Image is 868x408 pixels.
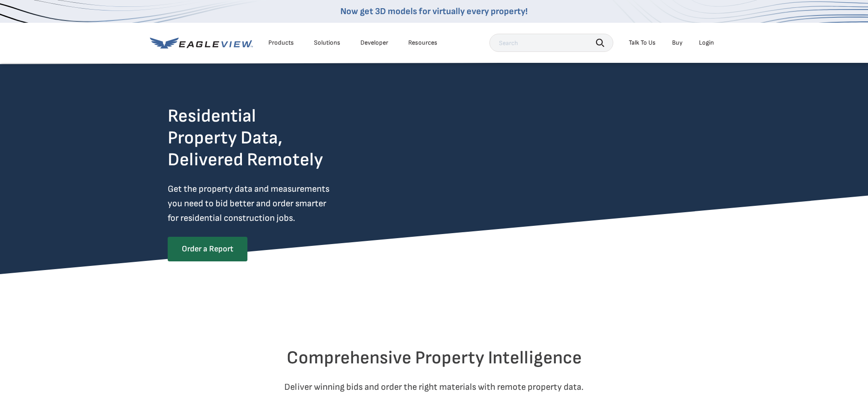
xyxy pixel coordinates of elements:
h2: Comprehensive Property Intelligence [168,347,701,369]
div: Login [699,39,714,47]
input: Search [489,34,613,52]
div: Talk To Us [629,39,656,47]
p: Deliver winning bids and order the right materials with remote property data. [168,380,701,394]
h2: Residential Property Data, Delivered Remotely [168,105,323,171]
a: Order a Report [168,237,247,261]
a: Buy [672,39,683,47]
div: Resources [408,39,437,47]
div: Solutions [314,39,340,47]
div: Products [268,39,294,47]
a: Developer [360,39,388,47]
a: Now get 3D models for virtually every property! [340,6,528,17]
p: Get the property data and measurements you need to bid better and order smarter for residential c... [168,182,367,225]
